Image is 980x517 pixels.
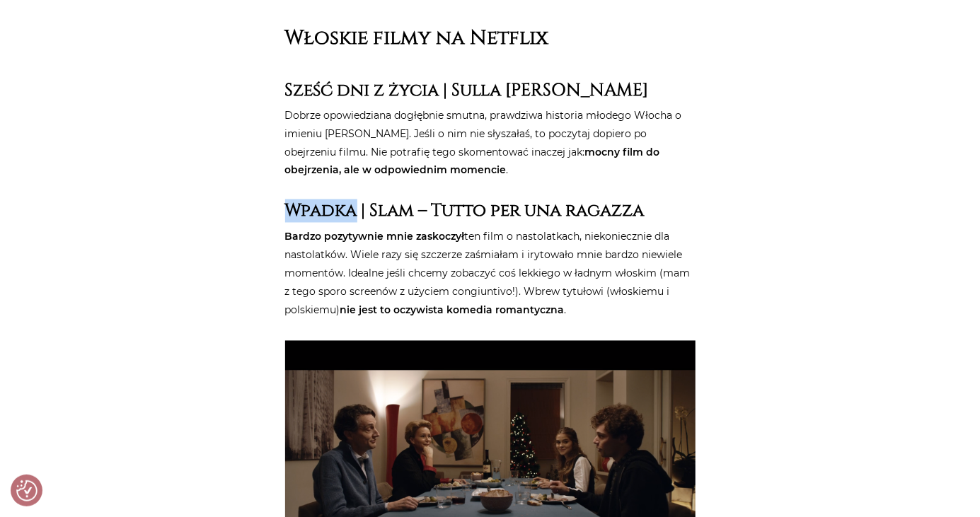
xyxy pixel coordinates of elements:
button: Preferencje co do zgód [16,480,38,501]
p: Dobrze opowiedziana dogłębnie smutna, prawdziwa historia młodego Włocha o imieniu [PERSON_NAME]. ... [285,106,696,180]
strong: Sześć dni z życia | Sulla [PERSON_NAME] [285,79,649,102]
p: ten film o nastolatkach, niekoniecznie dla nastolatków. Wiele razy się szczerze zaśmiałam i iryto... [285,228,696,320]
strong: Włoskie filmy na Netflix [285,25,549,51]
strong: Wpadka | Slam – Tutto per una ragazza [285,199,645,223]
img: Revisit consent button [16,480,38,501]
strong: Bardzo pozytywnie mnie zaskoczył [285,231,465,243]
strong: nie jest to oczywista komedia romantyczna [340,304,565,317]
